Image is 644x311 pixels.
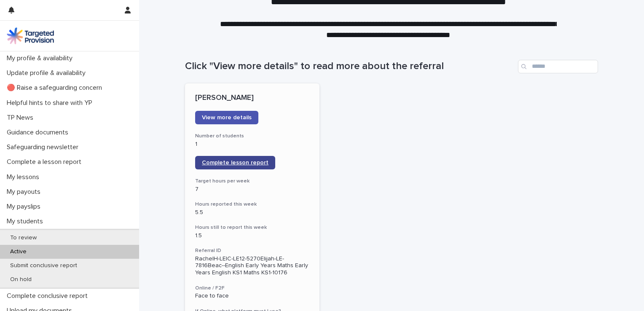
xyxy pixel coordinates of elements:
p: Active [3,248,33,255]
input: Search [518,60,598,73]
img: M5nRWzHhSzIhMunXDL62 [7,27,54,44]
p: Guidance documents [3,129,75,137]
p: Helpful hints to share with YP [3,99,99,107]
h3: Number of students [195,133,309,139]
p: Safeguarding newsletter [3,143,85,151]
p: My lessons [3,173,46,181]
p: TP News [3,114,40,122]
h1: Click "View more details" to read more about the referral [185,60,515,72]
p: On hold [3,276,38,283]
h3: Target hours per week [195,178,309,185]
p: My payouts [3,188,47,196]
p: Submit conclusive report [3,262,84,269]
h3: Online / F2F [195,285,309,292]
p: RachelH-LEIC-LE12-5270Elijah-LE-7816Beac--English Early Years Maths Early Years English KS1 Maths... [195,255,309,276]
p: To review [3,234,43,241]
span: View more details [202,115,252,121]
a: View more details [195,111,258,124]
h3: Hours still to report this week [195,224,309,231]
p: Update profile & availability [3,69,92,77]
p: Complete a lesson report [3,158,88,166]
p: 1 [195,141,309,148]
h3: Referral ID [195,247,309,254]
h3: Hours reported this week [195,201,309,208]
p: [PERSON_NAME] [195,94,309,103]
p: My profile & availability [3,54,79,62]
p: 🔴 Raise a safeguarding concern [3,84,109,92]
span: Complete lesson report [202,160,268,166]
p: Face to face [195,292,309,300]
p: Complete conclusive report [3,292,94,300]
p: My payslips [3,203,47,211]
p: 7 [195,186,309,193]
p: 1.5 [195,232,309,239]
p: My students [3,217,50,225]
a: Complete lesson report [195,156,275,169]
p: 5.5 [195,209,309,216]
